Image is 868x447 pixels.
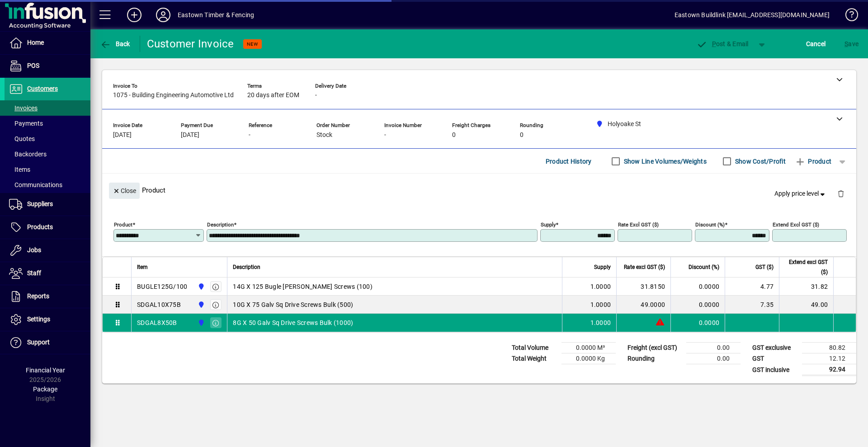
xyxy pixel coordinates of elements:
[137,262,148,272] span: Item
[5,308,90,331] a: Settings
[114,221,132,228] mat-label: Product
[5,131,90,146] a: Quotes
[590,282,611,291] span: 1.0000
[686,343,741,353] td: 0.00
[452,132,456,139] span: 0
[622,282,665,291] div: 31.8150
[755,262,774,272] span: GST ($)
[733,157,786,166] label: Show Cost/Profit
[802,364,856,376] td: 92.94
[27,292,49,300] span: Reports
[5,331,90,354] a: Support
[541,221,556,228] mat-label: Supply
[774,189,827,198] span: Apply price level
[806,37,826,51] span: Cancel
[247,41,258,47] span: NEW
[195,282,206,292] span: Holyoake St
[623,353,686,364] td: Rounding
[27,246,41,254] span: Jobs
[233,262,260,272] span: Description
[9,120,43,127] span: Payments
[9,104,38,112] span: Invoices
[5,146,90,162] a: Backorders
[27,315,50,323] span: Settings
[790,153,836,169] button: Product
[839,2,857,31] a: Knowledge Base
[178,8,254,22] div: Eastown Timber & Fencing
[804,36,828,52] button: Cancel
[546,154,592,169] span: Product History
[137,318,177,327] div: SDGAL8X50B
[107,186,142,194] app-page-header-button: Close
[249,132,250,139] span: -
[622,300,665,309] div: 49.0000
[5,216,90,239] a: Products
[27,39,44,46] span: Home
[692,36,753,52] button: Post & Email
[384,132,386,139] span: -
[316,132,332,139] span: Stock
[696,40,749,47] span: ost & Email
[779,278,833,296] td: 31.82
[507,343,561,353] td: Total Volume
[670,278,725,296] td: 0.0000
[773,221,819,228] mat-label: Extend excl GST ($)
[5,55,90,77] a: POS
[844,40,848,47] span: S
[748,343,802,353] td: GST exclusive
[5,262,90,285] a: Staff
[520,132,524,139] span: 0
[725,296,779,314] td: 7.35
[5,285,90,308] a: Reports
[712,40,716,47] span: P
[695,221,725,228] mat-label: Discount (%)
[27,85,58,92] span: Customers
[795,154,831,169] span: Product
[109,183,140,199] button: Close
[233,318,353,327] span: 8G X 50 Galv Sq Drive Screws Bulk (1000)
[748,364,802,376] td: GST inclusive
[507,353,561,364] td: Total Weight
[9,181,62,188] span: Communications
[844,37,859,51] span: ave
[5,239,90,262] a: Jobs
[802,343,856,353] td: 80.82
[33,386,57,393] span: Package
[542,153,595,169] button: Product History
[100,40,130,47] span: Back
[27,223,53,231] span: Products
[233,282,373,291] span: 14G X 125 Bugle [PERSON_NAME] Screws (100)
[785,257,828,277] span: Extend excl GST ($)
[5,193,90,216] a: Suppliers
[247,92,299,99] span: 20 days after EOM
[27,62,39,69] span: POS
[113,92,234,99] span: 1075 - Building Engineering Automotive Ltd
[5,177,90,193] a: Communications
[590,318,611,327] span: 1.0000
[120,7,149,23] button: Add
[181,132,199,139] span: [DATE]
[590,300,611,309] span: 1.0000
[147,37,234,51] div: Customer Invoice
[623,343,686,353] td: Freight (excl GST)
[689,262,719,272] span: Discount (%)
[98,36,132,52] button: Back
[9,166,30,173] span: Items
[561,353,616,364] td: 0.0000 Kg
[779,296,833,314] td: 49.00
[830,189,852,198] app-page-header-button: Delete
[137,300,181,309] div: SDGAL10X75B
[113,132,132,139] span: [DATE]
[315,92,317,99] span: -
[26,367,65,374] span: Financial Year
[149,7,178,23] button: Profile
[207,221,234,228] mat-label: Description
[233,300,353,309] span: 10G X 75 Galv Sq Drive Screws Bulk (500)
[195,300,206,310] span: Holyoake St
[27,339,50,346] span: Support
[725,278,779,296] td: 4.77
[9,151,47,158] span: Backorders
[622,157,707,166] label: Show Line Volumes/Weights
[594,262,611,272] span: Supply
[102,174,856,207] div: Product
